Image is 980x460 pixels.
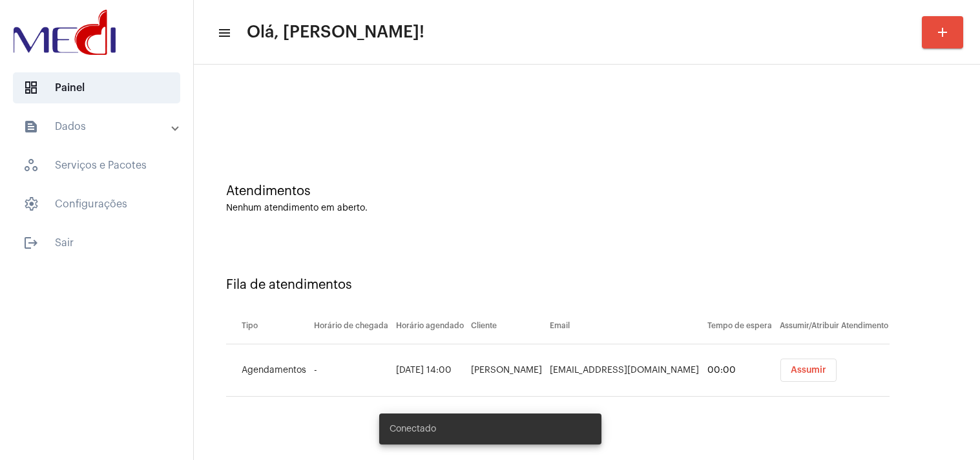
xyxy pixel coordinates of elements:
div: Nenhum atendimento em aberto. [226,204,948,213]
th: Tipo [226,308,311,344]
td: 00:00 [704,344,777,397]
th: Tempo de espera [704,308,777,344]
th: Assumir/Atribuir Atendimento [777,308,890,344]
th: Horário de chegada [311,308,393,344]
span: sidenav icon [23,196,39,212]
span: Assumir [791,366,826,375]
th: Email [547,308,704,344]
button: Assumir [780,359,837,382]
mat-chip-list: selection [780,359,890,382]
td: [PERSON_NAME] [468,344,547,397]
span: Conectado [390,423,436,435]
mat-expansion-panel-header: sidenav iconDados [8,111,193,142]
th: Horário agendado [393,308,468,344]
mat-icon: sidenav icon [23,119,39,134]
mat-icon: sidenav icon [23,235,39,251]
span: sidenav icon [23,80,39,96]
th: Cliente [468,308,547,344]
span: Olá, [PERSON_NAME]! [247,22,424,43]
td: Agendamentos [226,344,311,397]
td: [DATE] 14:00 [393,344,468,397]
img: d3a1b5fa-500b-b90f-5a1c-719c20e9830b.png [10,6,119,58]
td: [EMAIL_ADDRESS][DOMAIN_NAME] [547,344,704,397]
div: Fila de atendimentos [226,278,948,292]
span: Configurações [13,189,180,220]
div: Atendimentos [226,184,948,198]
span: Sair [13,227,180,258]
span: Painel [13,72,180,103]
span: Serviços e Pacotes [13,150,180,181]
mat-icon: sidenav icon [217,25,230,41]
mat-panel-title: Dados [23,119,172,134]
span: sidenav icon [23,158,39,173]
td: - [311,344,393,397]
mat-icon: add [935,25,950,40]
